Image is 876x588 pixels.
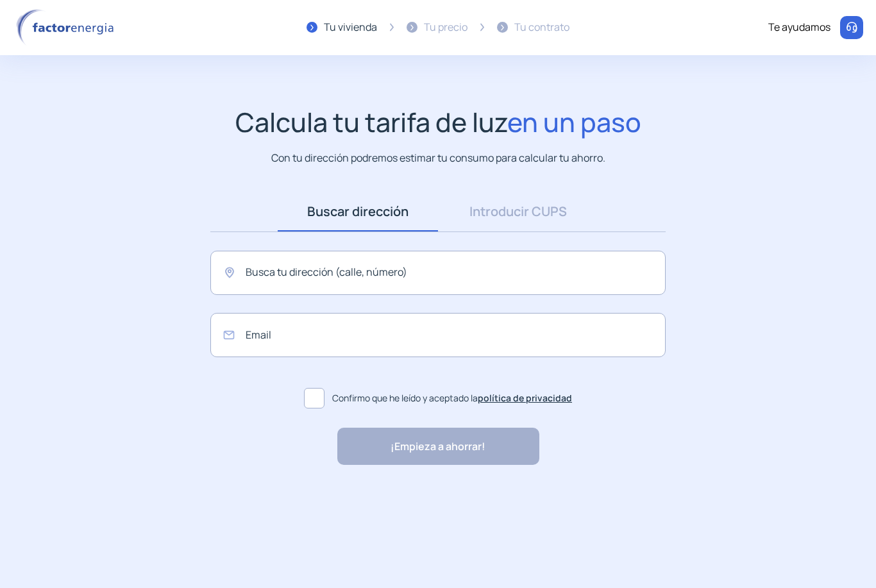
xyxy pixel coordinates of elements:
div: Tu precio [424,19,467,36]
h1: Calcula tu tarifa de luz [235,106,641,138]
a: política de privacidad [478,392,572,404]
div: Tu contrato [514,19,569,36]
div: Tu vivienda [324,19,377,36]
span: en un paso [507,104,641,140]
p: Con tu dirección podremos estimar tu consumo para calcular tu ahorro. [271,150,605,166]
img: logo factor [13,9,122,46]
a: Buscar dirección [278,192,438,231]
img: llamar [845,21,858,34]
span: Confirmo que he leído y aceptado la [332,391,572,405]
a: Introducir CUPS [438,192,598,231]
div: Te ayudamos [768,19,830,36]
